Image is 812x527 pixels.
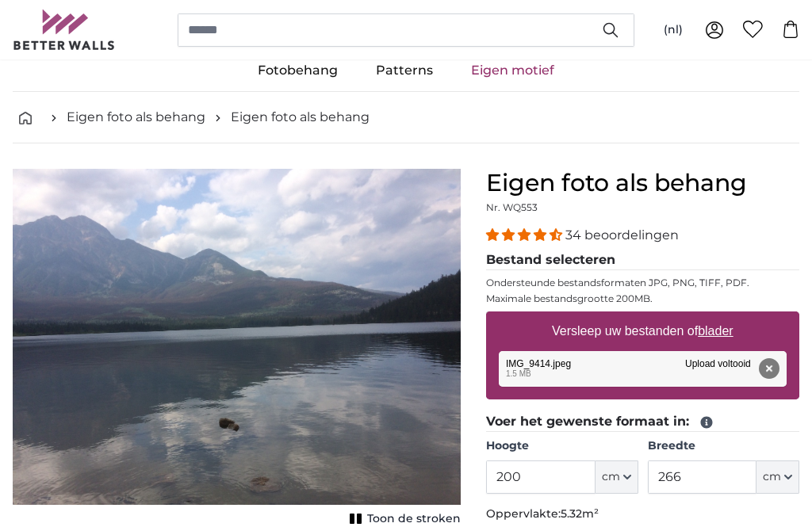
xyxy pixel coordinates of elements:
legend: Bestand selecteren [486,250,799,270]
a: Patterns [357,50,452,91]
span: 4.32 stars [486,227,565,242]
label: Versleep uw bestanden of [546,315,740,347]
p: Oppervlakte: [486,506,799,522]
span: cm [602,469,620,485]
p: Maximale bestandsgrootte 200MB. [486,292,799,305]
span: Toon de stroken [367,511,461,527]
nav: breadcrumbs [13,92,799,143]
a: Eigen motief [452,50,573,91]
a: Eigen foto als behang [231,108,370,127]
p: Ondersteunde bestandsformaten JPG, PNG, TIFF, PDF. [486,277,799,289]
h1: Eigen foto als behang [486,169,799,197]
legend: Voer het gewenste formaat in: [486,412,799,432]
u: blader [698,324,733,338]
span: 34 beoordelingen [565,227,679,242]
img: Betterwalls [13,10,116,50]
button: (nl) [651,16,695,44]
button: cm [596,460,638,494]
span: 5.32m² [561,506,599,521]
img: personalised-photo [13,169,461,505]
button: cm [756,460,799,494]
label: Breedte [648,438,799,454]
label: Hoogte [486,438,638,454]
span: Nr. WQ553 [486,201,538,213]
span: cm [763,469,781,485]
a: Eigen foto als behang [67,108,205,127]
a: Fotobehang [239,50,357,91]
